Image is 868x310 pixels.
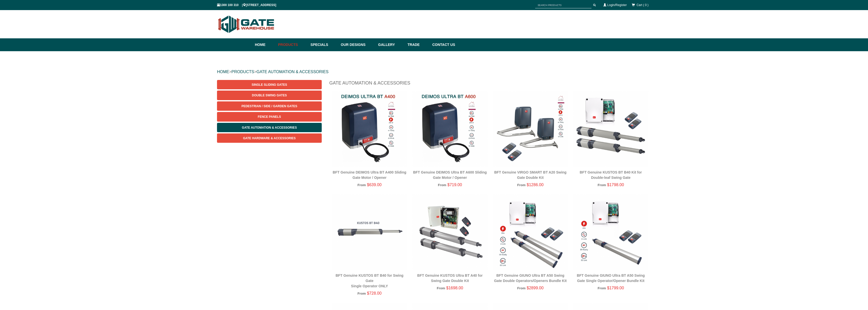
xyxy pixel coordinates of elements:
span: 1300 100 310 | [STREET_ADDRESS] [217,3,276,7]
span: From [517,286,526,290]
a: Gate Automation & Accessories [217,123,322,132]
span: $1799.00 [607,286,624,290]
a: Home [255,38,276,51]
a: BFT Genuine VIRGO SMART BT A20 Swing Gate Double Kit [494,170,567,180]
span: Pedestrian / Side / Garden Gates [241,104,297,108]
a: PRODUCTS [231,70,254,74]
a: Double Swing Gates [217,91,322,100]
img: BFT Genuine KUSTOS BT B40 for Swing Gate - Single Operator ONLY - Gate Warehouse [332,194,407,270]
h1: Gate Automation & Accessories [329,80,651,89]
span: Double Swing Gates [252,94,287,97]
img: BFT Genuine KUSTOS Ultra BT A40 for Swing Gate Double Kit - Gate Warehouse [412,194,488,270]
a: Trade [405,38,430,51]
a: HOME [217,70,229,74]
span: From [598,286,606,290]
span: From [438,183,446,187]
a: Products [276,38,308,51]
img: BFT Genuine KUSTOS BT B40 Kit for Double-leaf Swing Gate - Gate Warehouse [573,91,648,167]
span: Gate Automation & Accessories [242,126,297,129]
a: GATE AUTOMATION & ACCESSORIES [256,70,328,74]
a: BFT Genuine KUSTOS BT B40 for Swing GateSingle Operator ONLY [336,273,403,288]
a: Fence Panels [217,112,322,121]
span: From [517,183,526,187]
span: $2899.00 [527,286,544,290]
a: Specials [308,38,338,51]
span: Gate Hardware & Accessories [243,136,296,140]
a: Gallery [376,38,405,51]
span: $728.00 [367,291,382,295]
a: BFT Genuine DEIMOS Ultra BT A400 Sliding Gate Motor / Opener [333,170,406,180]
img: BFT Genuine DEIMOS Ultra BT A400 Sliding Gate Motor / Opener - Gate Warehouse [332,91,407,167]
span: From [358,292,366,295]
a: BFT Genuine GIUNO Ultra BT A50 Swing Gate Double Operators/Openers Bundle Kit [494,273,567,283]
img: BFT Genuine GIUNO Ultra BT A50 Swing Gate Double Operators/Openers Bundle Kit - Gate Warehouse [493,194,568,270]
span: From [598,183,606,187]
input: SEARCH PRODUCTS [535,2,591,8]
span: From [358,183,366,187]
img: BFT Genuine GIUNO Ultra BT A50 Swing Gate Single Operator/Opener Bundle Kit - Gate Warehouse [573,194,648,270]
span: $639.00 [367,183,382,187]
a: BFT Genuine KUSTOS BT B40 Kit for Double-leaf Swing Gate [580,170,642,180]
span: $1698.00 [446,286,463,290]
a: Single Sliding Gates [217,80,322,89]
a: BFT Genuine GIUNO Ultra BT A50 Swing Gate Single Operator/Opener Bundle Kit [577,273,645,283]
img: Gate Warehouse [217,13,276,36]
a: BFT Genuine KUSTOS Ultra BT A40 for Swing Gate Double Kit [417,273,483,283]
a: Our Designs [338,38,376,51]
span: Single Sliding Gates [252,83,287,87]
a: Gate Hardware & Accessories [217,133,322,143]
span: Cart ( 0 ) [637,3,648,7]
span: $719.00 [447,183,462,187]
a: Pedestrian / Side / Garden Gates [217,101,322,111]
div: > > [217,64,651,80]
a: Login/Register [607,3,627,7]
span: Fence Panels [258,115,281,119]
span: $1798.00 [607,183,624,187]
img: BFT Genuine VIRGO SMART BT A20 Swing Gate Double Kit - Gate Warehouse [493,91,568,167]
a: Contact Us [430,38,455,51]
img: BFT Genuine DEIMOS Ultra BT A600 Sliding Gate Motor / Opener - Gate Warehouse [412,91,488,167]
span: From [437,286,445,290]
span: $1286.00 [527,183,544,187]
a: BFT Genuine DEIMOS Ultra BT A600 Sliding Gate Motor / Opener [413,170,487,180]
